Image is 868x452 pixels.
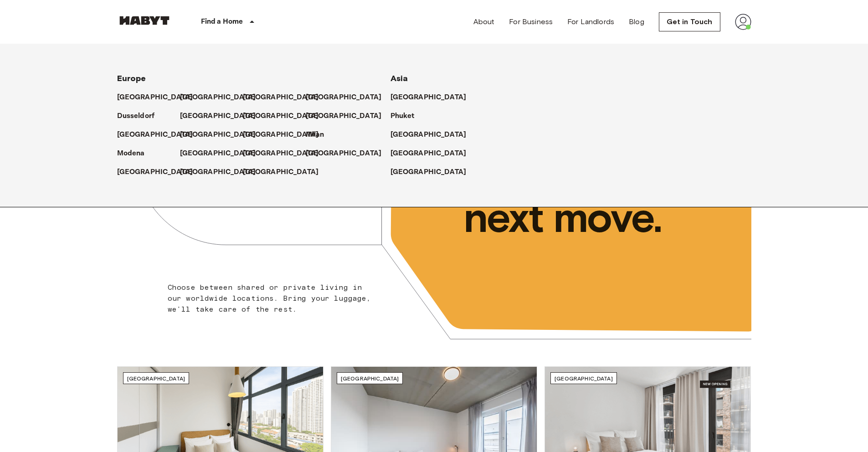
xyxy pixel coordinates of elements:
p: [GEOGRAPHIC_DATA] [243,129,319,140]
a: About [473,16,495,27]
p: [GEOGRAPHIC_DATA] [306,148,382,159]
a: [GEOGRAPHIC_DATA] [390,167,476,178]
a: [GEOGRAPHIC_DATA] [117,129,202,140]
span: [GEOGRAPHIC_DATA] [127,375,185,382]
p: [GEOGRAPHIC_DATA] [390,92,467,103]
p: Dusseldorf [117,111,155,122]
p: Modena [117,148,145,159]
a: [GEOGRAPHIC_DATA] [243,167,328,178]
a: For Landlords [567,16,614,27]
p: [GEOGRAPHIC_DATA] [243,167,319,178]
p: [GEOGRAPHIC_DATA] [180,92,256,103]
p: [GEOGRAPHIC_DATA] [180,148,256,159]
span: [GEOGRAPHIC_DATA] [555,375,613,382]
img: avatar [735,14,751,30]
p: [GEOGRAPHIC_DATA] [243,111,319,122]
p: [GEOGRAPHIC_DATA] [117,92,193,103]
a: [GEOGRAPHIC_DATA] [180,148,265,159]
a: Milan [306,129,334,140]
a: Get in Touch [659,12,720,31]
img: Habyt [117,16,172,25]
a: [GEOGRAPHIC_DATA] [243,148,328,159]
a: [GEOGRAPHIC_DATA] [117,92,202,103]
a: [GEOGRAPHIC_DATA] [390,148,476,159]
p: Milan [306,129,324,140]
a: [GEOGRAPHIC_DATA] [180,167,265,178]
p: [GEOGRAPHIC_DATA] [180,167,256,178]
span: [GEOGRAPHIC_DATA] [341,375,399,382]
p: Choose between shared or private living in our worldwide locations. Bring your luggage, we'll tak... [168,282,377,315]
p: Phuket [390,111,415,122]
a: [GEOGRAPHIC_DATA] [117,167,202,178]
a: [GEOGRAPHIC_DATA] [180,129,265,140]
a: [GEOGRAPHIC_DATA] [243,92,328,103]
a: [GEOGRAPHIC_DATA] [306,92,391,103]
p: [GEOGRAPHIC_DATA] [306,92,382,103]
p: [GEOGRAPHIC_DATA] [390,167,467,178]
a: [GEOGRAPHIC_DATA] [390,92,476,103]
span: Europe [117,73,146,83]
p: [GEOGRAPHIC_DATA] [180,129,256,140]
a: [GEOGRAPHIC_DATA] [180,92,265,103]
p: [GEOGRAPHIC_DATA] [117,167,193,178]
p: Find a Home [201,16,243,27]
a: [GEOGRAPHIC_DATA] [390,129,476,140]
p: [GEOGRAPHIC_DATA] [243,92,319,103]
p: [GEOGRAPHIC_DATA] [306,111,382,122]
a: [GEOGRAPHIC_DATA] [243,111,328,122]
span: Asia [390,73,408,83]
a: [GEOGRAPHIC_DATA] [306,111,391,122]
a: [GEOGRAPHIC_DATA] [243,129,328,140]
a: For Business [509,16,553,27]
p: [GEOGRAPHIC_DATA] [390,148,467,159]
a: Modena [117,148,154,159]
p: [GEOGRAPHIC_DATA] [243,148,319,159]
a: Blog [629,16,644,27]
a: [GEOGRAPHIC_DATA] [306,148,391,159]
p: [GEOGRAPHIC_DATA] [117,129,193,140]
a: [GEOGRAPHIC_DATA] [180,111,265,122]
p: [GEOGRAPHIC_DATA] [180,111,256,122]
a: Dusseldorf [117,111,164,122]
p: [GEOGRAPHIC_DATA] [390,129,467,140]
a: Phuket [390,111,424,122]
